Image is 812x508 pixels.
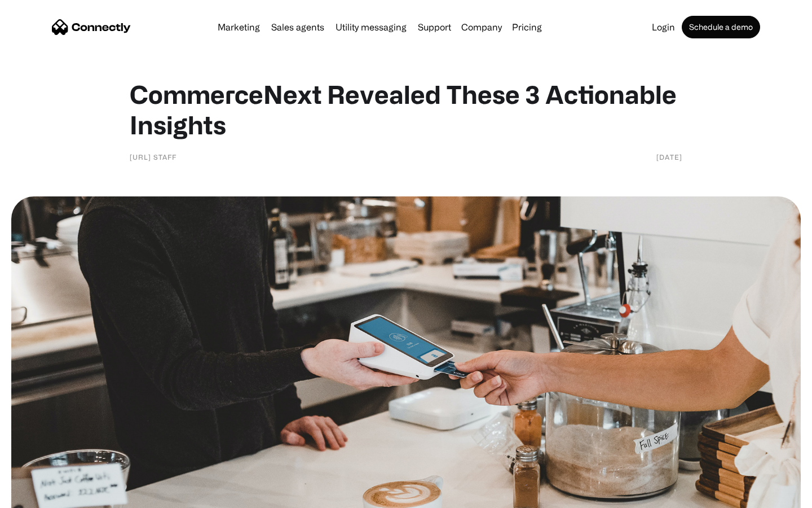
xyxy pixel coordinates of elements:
[682,16,760,38] a: Schedule a demo
[413,23,456,32] a: Support
[23,488,68,504] ul: Language list
[130,79,682,140] h1: CommerceNext Revealed These 3 Actionable Insights
[11,488,68,504] aside: Language selected: English
[130,151,176,163] div: [URL] Staff
[213,23,264,32] a: Marketing
[267,23,329,32] a: Sales agents
[656,151,682,163] div: [DATE]
[331,23,411,32] a: Utility messaging
[507,23,546,32] a: Pricing
[647,23,679,32] a: Login
[461,19,502,35] div: Company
